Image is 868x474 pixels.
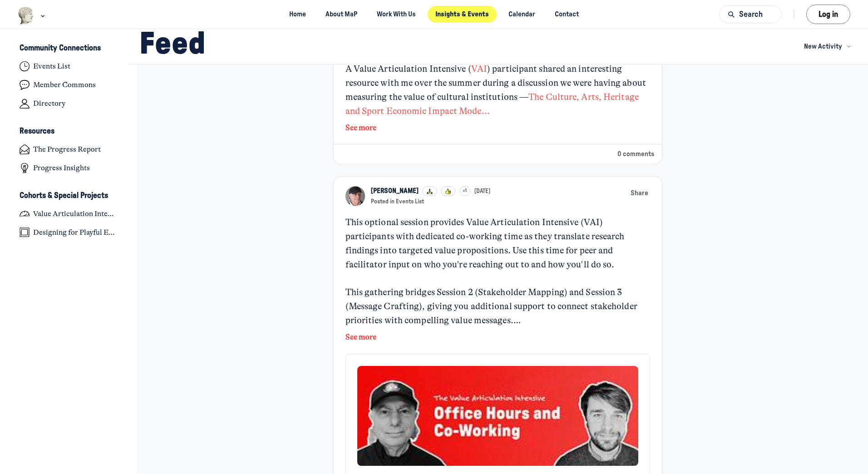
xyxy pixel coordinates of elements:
[12,58,126,75] a: Events List
[345,92,641,116] a: The Culture, Arts, Heritage and Sport Economic Impact Mode...
[804,42,842,52] span: New Activity
[12,77,126,94] a: Member Commons
[806,5,851,25] button: Log in
[357,366,638,466] img: post cover image
[12,141,126,158] a: The Progress Report
[33,99,65,108] h4: Directory
[33,228,118,237] h4: Designing for Playful Engagement
[281,6,314,23] a: Home
[474,188,490,195] a: [DATE]
[18,7,35,25] img: Museums as Progress logo
[12,188,126,203] button: Cohorts & Special ProjectsCollapse space
[20,127,54,136] h3: Resources
[428,6,497,23] a: Insights & Events
[12,160,126,177] a: Progress Insights
[547,6,587,23] a: Contact
[12,95,126,112] a: Directory
[345,286,651,327] div: This gathering bridges Session 2 (Stakeholder Mapping) and Session 3 (Message Crafting), giving y...
[798,38,856,55] button: New Activity
[345,186,365,206] a: View John H Falk profile
[371,186,419,196] a: View John H Falk profile
[12,124,126,139] button: ResourcesCollapse space
[128,29,868,64] header: Page Header
[501,6,543,23] a: Calendar
[33,62,70,71] h4: Events List
[345,216,651,286] div: This optional session provides Value Articulation Intensive (VAI) participants with dedicated co-...
[33,209,118,218] h4: Value Articulation Intensive (Cultural Leadership Lab)
[318,6,365,23] a: About MaP
[617,149,654,159] button: 0 comments
[345,122,651,134] button: See more
[139,25,790,68] h1: Feed
[371,198,424,206] button: Posted in Events List
[20,191,108,201] h3: Cohorts & Special Projects
[631,188,648,198] span: Share
[12,205,126,222] a: Value Articulation Intensive (Cultural Leadership Lab)
[12,224,126,241] a: Designing for Playful Engagement
[33,145,101,154] h4: The Progress Report
[719,5,782,23] button: Search
[463,188,467,195] span: +1
[371,186,490,206] button: View John H Falk profile+1[DATE]Posted in Events List
[345,62,651,118] p: A Value Articulation Intensive ( ) participant shared an interesting resource with me over the su...
[33,80,96,89] h4: Member Commons
[345,331,376,343] button: See more
[12,41,126,56] button: Community ConnectionsCollapse space
[33,163,90,173] h4: Progress Insights
[369,6,424,23] a: Work With Us
[629,186,651,200] button: Share
[20,44,101,53] h3: Community Connections
[18,6,47,25] button: Museums as Progress logo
